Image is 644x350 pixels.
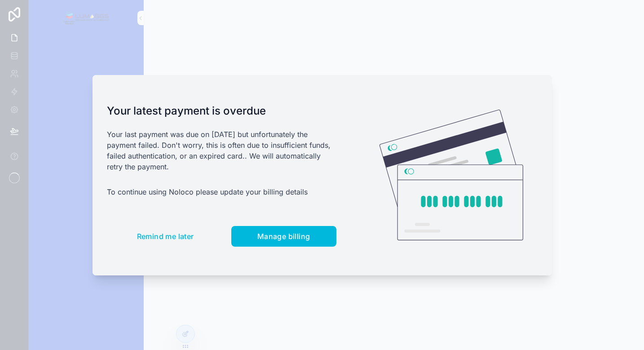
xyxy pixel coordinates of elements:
span: Remind me later [137,232,194,241]
h1: Your latest payment is overdue [107,104,336,118]
button: Manage billing [231,226,336,247]
span: Manage billing [257,232,310,241]
img: Credit card illustration [379,110,523,241]
button: Remind me later [107,226,224,247]
p: Your last payment was due on [DATE] but unfortunately the payment failed. Don't worry, this is of... [107,129,336,172]
p: To continue using Noloco please update your billing details [107,186,336,197]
